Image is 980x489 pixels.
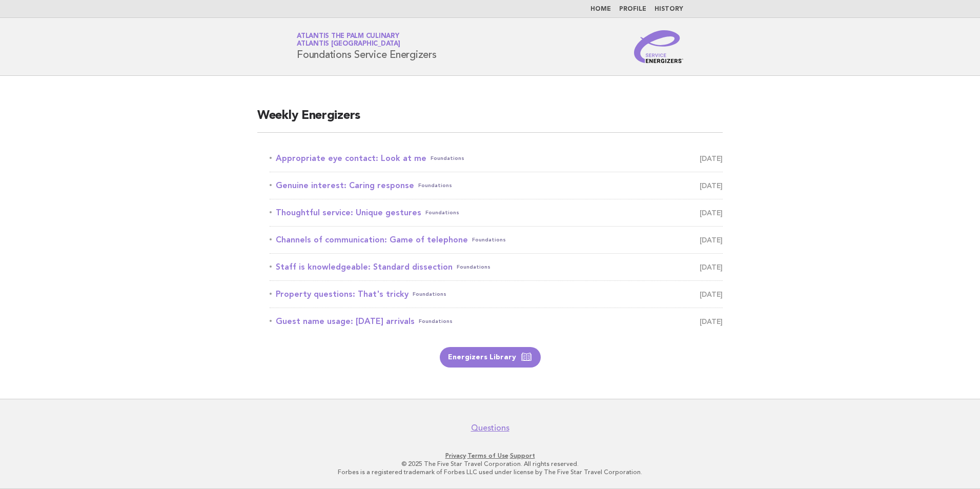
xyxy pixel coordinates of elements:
[431,151,464,166] span: Foundations
[619,6,646,12] a: Profile
[655,6,683,12] a: History
[270,151,723,166] a: Appropriate eye contact: Look at meFoundations [DATE]
[176,452,804,460] p: · ·
[700,151,723,166] span: [DATE]
[700,233,723,247] span: [DATE]
[440,347,541,368] a: Energizers Library
[413,287,446,301] span: Foundations
[700,314,723,329] span: [DATE]
[590,6,611,12] a: Home
[270,206,723,220] a: Thoughtful service: Unique gesturesFoundations [DATE]
[270,178,723,193] a: Genuine interest: Caring responseFoundations [DATE]
[418,178,452,193] span: Foundations
[634,30,683,63] img: Service Energizers
[700,178,723,193] span: [DATE]
[176,460,804,468] p: © 2025 The Five Star Travel Corporation. All rights reserved.
[700,287,723,301] span: [DATE]
[471,423,509,433] a: Questions
[472,233,506,247] span: Foundations
[700,260,723,274] span: [DATE]
[445,452,466,459] a: Privacy
[257,108,723,133] h2: Weekly Energizers
[700,206,723,220] span: [DATE]
[270,287,723,301] a: Property questions: That's trickyFoundations [DATE]
[270,314,723,329] a: Guest name usage: [DATE] arrivalsFoundations [DATE]
[297,33,437,60] h1: Foundations Service Energizers
[270,233,723,247] a: Channels of communication: Game of telephoneFoundations [DATE]
[297,41,400,48] span: Atlantis [GEOGRAPHIC_DATA]
[425,206,459,220] span: Foundations
[176,468,804,476] p: Forbes is a registered trademark of Forbes LLC used under license by The Five Star Travel Corpora...
[510,452,535,459] a: Support
[467,452,508,459] a: Terms of Use
[270,260,723,274] a: Staff is knowledgeable: Standard dissectionFoundations [DATE]
[419,314,453,329] span: Foundations
[457,260,491,274] span: Foundations
[297,33,400,47] a: Atlantis The Palm CulinaryAtlantis [GEOGRAPHIC_DATA]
